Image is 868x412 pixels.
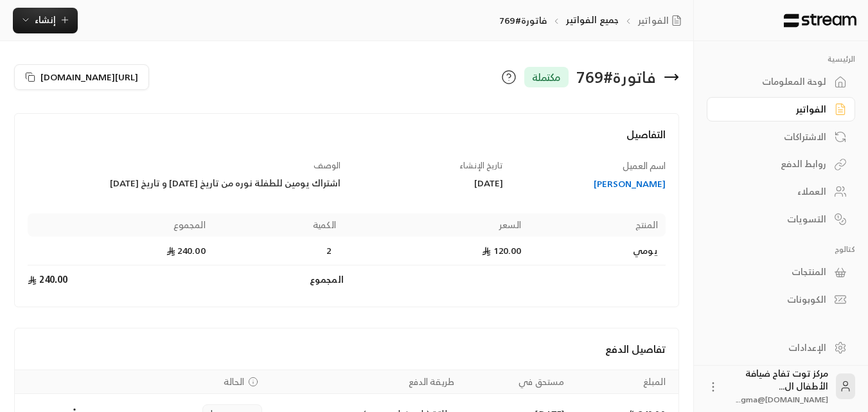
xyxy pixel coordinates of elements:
div: العملاء [723,185,826,198]
h4: التفاصيل [28,127,666,155]
a: جميع الفواتير [566,12,619,28]
a: [PERSON_NAME] [515,177,666,190]
div: التسويات [723,213,826,226]
th: المنتج [529,213,665,237]
span: [URL][DOMAIN_NAME] [40,69,138,85]
div: اشتراك يومين للطفلة نوره من تاريخ [DATE] و تاريخ [DATE] [28,177,341,190]
span: [DOMAIN_NAME]@gma... [736,393,828,406]
div: لوحة المعلومات [723,75,826,88]
a: الفواتير [638,14,687,27]
span: الوصف [314,158,341,173]
h4: تفاصيل الدفع [28,341,666,357]
p: الرئيسية [707,54,855,64]
div: الاشتراكات [723,130,826,143]
span: إنشاء [35,12,56,28]
span: 2 [323,244,336,257]
th: مستحق في [462,370,572,394]
th: الكمية [213,213,344,237]
a: الفواتير [707,97,855,122]
div: فاتورة # 769 [576,67,656,87]
div: روابط الدفع [723,157,826,170]
div: الفواتير [723,103,826,116]
span: مكتملة [532,69,561,85]
div: [DATE] [353,177,503,190]
th: طريقة الدفع [270,370,462,394]
span: تاريخ الإنشاء [459,158,503,173]
table: Products [28,213,666,294]
a: الإعدادات [707,335,855,360]
nav: breadcrumb [499,13,687,27]
span: الحالة [224,375,244,388]
td: المجموع [213,265,344,294]
th: السعر [344,213,529,237]
div: المنتجات [723,265,826,278]
a: المنتجات [707,260,855,285]
td: 120.00 [344,237,529,265]
p: كتالوج [707,244,855,255]
td: 240.00 [28,237,213,265]
a: روابط الدفع [707,152,855,177]
div: الكوبونات [723,293,826,306]
p: فاتورة#769 [499,14,547,27]
th: المجموع [28,213,213,237]
img: Logo [783,13,858,28]
span: اسم العميل [623,157,666,174]
a: الاشتراكات [707,124,855,149]
td: 240.00 [28,265,213,294]
th: المبلغ [572,370,678,394]
button: إنشاء [13,8,78,33]
a: العملاء [707,179,855,204]
td: يومي [529,237,665,265]
a: لوحة المعلومات [707,69,855,94]
div: مركز توت تفاح ضيافة الأطفال ال... [727,367,828,406]
a: الكوبونات [707,287,855,312]
button: [URL][DOMAIN_NAME] [14,64,149,90]
a: التسويات [707,206,855,231]
div: الإعدادات [723,341,826,354]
